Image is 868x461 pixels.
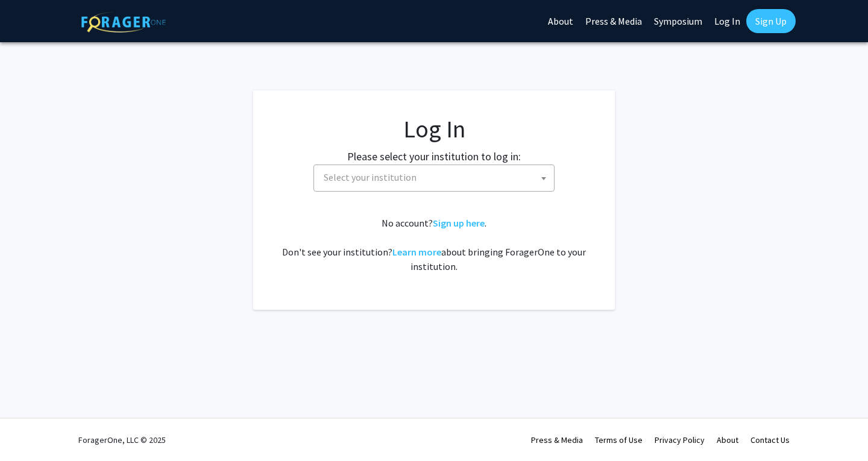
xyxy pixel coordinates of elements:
[717,434,738,445] a: About
[319,165,554,190] span: Select your institution
[655,434,705,445] a: Privacy Policy
[531,434,583,445] a: Press & Media
[277,114,591,143] h1: Log In
[433,217,485,229] a: Sign up here
[595,434,643,445] a: Terms of Use
[81,11,166,33] img: ForagerOne Logo
[78,419,166,461] div: ForagerOne, LLC © 2025
[277,216,591,274] div: No account? . Don't see your institution? about bringing ForagerOne to your institution.
[313,165,555,192] span: Select your institution
[324,171,417,183] span: Select your institution
[347,148,521,165] label: Please select your institution to log in:
[746,9,796,33] a: Sign Up
[392,246,441,258] a: Learn more about bringing ForagerOne to your institution
[750,434,790,445] a: Contact Us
